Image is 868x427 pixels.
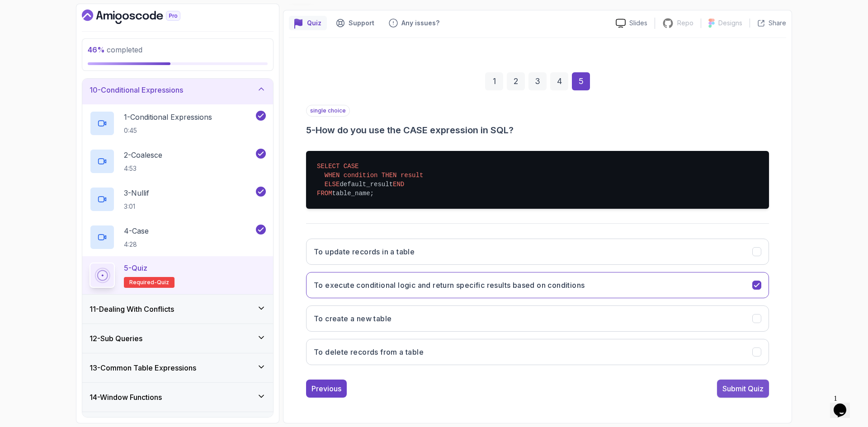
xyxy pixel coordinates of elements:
[306,124,769,136] h3: 5 - How do you use the CASE expression in SQL?
[769,19,786,28] p: Share
[306,105,350,117] p: single choice
[124,225,149,236] p: 4 - Case
[90,392,162,403] h3: 14 - Window Functions
[124,150,162,160] p: 2 - Coalesce
[124,164,162,173] p: 4:53
[306,339,769,365] button: To delete records from a table
[314,313,392,324] h3: To create a new table
[82,353,273,382] button: 13-Common Table Expressions
[88,45,142,54] span: completed
[306,305,769,332] button: To create a new table
[82,383,273,412] button: 14-Window Functions
[82,324,273,353] button: 12-Sub Queries
[629,19,647,28] p: Slides
[311,383,341,394] div: Previous
[90,111,266,136] button: 1-Conditional Expressions0:45
[401,19,439,28] p: Any issues?
[717,380,769,398] button: Submit Quiz
[382,172,397,179] span: THEN
[485,72,503,90] div: 1
[289,16,327,30] button: quiz button
[722,383,764,394] div: Submit Quiz
[90,84,183,95] h3: 10 - Conditional Expressions
[306,239,769,265] button: To update records in a table
[383,16,445,30] button: Feedback button
[90,187,266,212] button: 3-Nullif3:01
[90,263,266,288] button: 5-QuizRequired-quiz
[124,263,147,273] p: 5 - Quiz
[90,333,142,344] h3: 12 - Sub Queries
[82,75,273,104] button: 10-Conditional Expressions
[124,188,149,198] p: 3 - Nullif
[349,19,374,28] p: Support
[314,246,415,257] h3: To update records in a table
[325,181,340,188] span: ELSE
[124,126,212,135] p: 0:45
[124,202,149,211] p: 3:01
[88,45,105,54] span: 46 %
[314,347,424,357] h3: To delete records from a table
[344,163,359,170] span: CASE
[317,190,332,197] span: FROM
[507,72,525,90] div: 2
[830,391,859,418] iframe: chat widget
[82,9,201,24] a: Dashboard
[90,149,266,174] button: 2-Coalesce4:53
[124,112,212,122] p: 1 - Conditional Expressions
[393,181,404,188] span: END
[401,172,423,179] span: result
[609,19,655,28] a: Slides
[572,72,590,90] div: 5
[157,279,169,286] span: quiz
[307,19,321,28] p: Quiz
[314,280,585,291] h3: To execute conditional logic and return specific results based on conditions
[82,295,273,324] button: 11-Dealing With Conflicts
[718,19,742,28] p: Designs
[124,240,149,249] p: 4:28
[90,225,266,250] button: 4-Case4:28
[90,362,196,373] h3: 13 - Common Table Expressions
[528,72,547,90] div: 3
[306,380,347,398] button: Previous
[129,279,157,286] span: Required-
[325,172,340,179] span: WHEN
[677,19,693,28] p: Repo
[306,272,769,298] button: To execute conditional logic and return specific results based on conditions
[344,172,378,179] span: condition
[90,304,174,314] h3: 11 - Dealing With Conflicts
[330,16,380,30] button: Support button
[750,19,786,28] button: Share
[317,163,340,170] span: SELECT
[550,72,568,90] div: 4
[306,151,769,209] pre: default_result table_name;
